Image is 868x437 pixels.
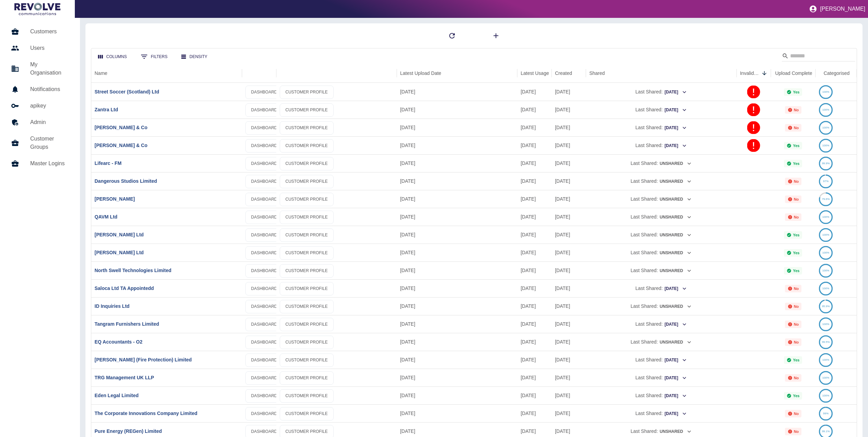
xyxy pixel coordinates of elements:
div: 02 Sep 2025 [397,279,517,297]
a: CUSTOMER PROFILE [280,121,334,135]
text: 99.1% [822,430,830,433]
div: Last Shared: [589,155,733,172]
div: Name [95,70,107,76]
div: 08 Aug 2025 [397,226,517,244]
text: 100% [822,323,829,326]
text: 79.6% [822,198,830,201]
h5: My Organisation [30,60,69,77]
a: CUSTOMER PROFILE [280,157,334,170]
div: 01 Aug 2025 [517,351,552,369]
div: Last Shared: [589,83,733,101]
text: 100% [822,376,829,379]
text: 95.9% [822,305,830,308]
div: Last Shared: [589,101,733,119]
button: Density [176,51,213,63]
div: Last Shared: [589,351,733,369]
a: CUSTOMER PROFILE [280,211,334,224]
a: CUSTOMER PROFILE [280,175,334,188]
button: [DATE] [664,391,687,401]
div: 02 Sep 2025 [397,333,517,351]
div: 26 Aug 2025 [517,101,552,119]
button: Unshared [659,194,692,205]
div: 21 Aug 2025 [397,154,517,172]
div: Last Shared: [589,244,733,261]
text: 100% [822,215,829,218]
p: No [794,215,799,219]
div: Not all required reports for this customer were uploaded for the latest usage month. [785,321,802,328]
div: 28 Aug 2025 [517,279,552,297]
button: [DATE] [664,87,687,98]
div: 05 Aug 2025 [397,83,517,101]
a: CUSTOMER PROFILE [280,103,334,117]
div: 07 May 2025 [552,261,586,279]
text: 100% [822,233,829,236]
p: No [794,179,799,183]
a: CUSTOMER PROFILE [280,300,334,313]
div: Last Shared: [589,172,733,190]
div: Not all required reports for this customer were uploaded for the latest usage month. [785,195,802,203]
div: 29 Aug 2025 [397,101,517,119]
a: [PERSON_NAME] & Co [95,143,148,148]
p: No [794,322,799,326]
button: Unshared [659,266,692,276]
div: 04 Jul 2023 [552,119,586,136]
a: Master Logins [5,155,74,172]
a: Eden Legal Limited [95,393,139,398]
div: 22 Jul 2025 [552,208,586,226]
div: Invalid Creds [740,70,759,76]
div: 03 Jan 2025 [552,386,586,404]
a: DASHBOARD [245,371,283,385]
div: Search [782,51,855,63]
p: No [794,126,799,130]
a: Tangram Furnishers Limited [95,321,159,327]
p: No [794,287,799,291]
div: 04 Mar 2025 [552,333,586,351]
p: No [794,376,799,380]
text: 100% [822,251,829,254]
h5: Notifications [30,85,69,93]
div: Last Shared: [589,298,733,315]
a: Customer Groups [5,131,74,155]
div: 02 Sep 2025 [397,404,517,422]
h5: Admin [30,118,69,126]
text: 100% [822,269,829,272]
text: 100% [822,358,829,361]
h5: Users [30,44,69,52]
text: 100% [822,394,829,397]
div: 15 Jun 2023 [552,136,586,154]
p: Yes [793,269,799,273]
div: Last Shared: [589,137,733,154]
button: Unshared [659,176,692,187]
a: [PERSON_NAME] Ltd [95,250,144,255]
a: CUSTOMER PROFILE [280,246,334,260]
div: Shared [589,70,605,76]
div: Last Shared: [589,280,733,297]
div: Last Shared: [589,208,733,226]
button: [DATE] [664,105,687,115]
div: 31 Jul 2025 [517,226,552,244]
p: No [794,412,799,416]
a: DASHBOARD [245,139,283,153]
a: Zantra Ltd [95,107,118,112]
a: CUSTOMER PROFILE [280,282,334,295]
a: Notifications [5,81,74,98]
a: DASHBOARD [245,354,283,367]
div: Last Shared: [589,190,733,208]
div: 18 Dec 2024 [552,404,586,422]
a: DASHBOARD [245,228,283,242]
a: CUSTOMER PROFILE [280,407,334,421]
a: Users [5,40,74,56]
div: 02 Sep 2025 [397,190,517,208]
div: 02 Sep 2025 [397,208,517,226]
text: 99.9% [822,162,830,165]
div: 07 Aug 2025 [397,244,517,261]
text: 100% [822,90,829,93]
p: Yes [793,144,799,148]
div: Latest Upload Date [400,70,441,76]
div: Not all required reports for this customer were uploaded for the latest usage month. [785,178,802,185]
button: Unshared [659,212,692,223]
div: 10 Jul 2025 [397,136,517,154]
div: 02 Sep 2025 [397,369,517,386]
div: 19 Feb 2025 [552,351,586,369]
div: 31 Aug 2025 [517,404,552,422]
